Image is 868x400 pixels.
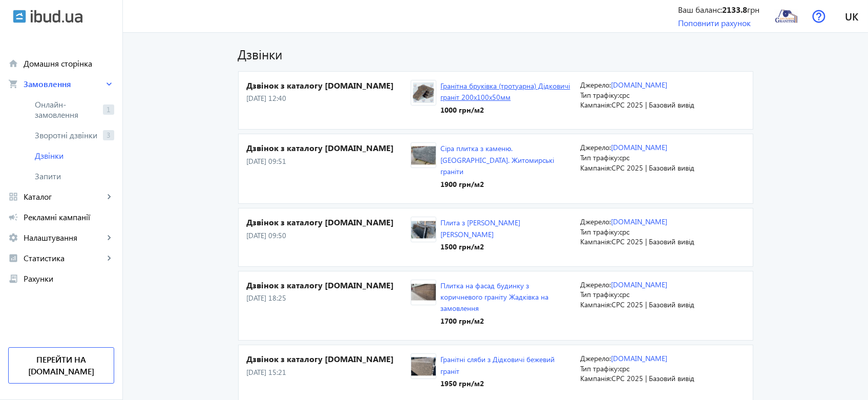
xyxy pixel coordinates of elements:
p: [DATE] 09:50 [247,230,411,241]
span: Кампанія: [580,163,611,173]
h4: Дзвінок з каталогу [DOMAIN_NAME] [247,142,411,154]
span: Джерело: [580,80,611,90]
mat-icon: keyboard_arrow_right [104,233,114,243]
img: 14071689df1f982ba07826982747774-25b2916b5c.jpg [411,145,436,166]
h1: Дзвінки [238,45,753,63]
span: uk [845,10,858,23]
span: Запити [35,171,114,181]
p: [DATE] 15:21 [247,367,411,377]
img: 185476451201c690b11885451176114-48e7a6531a.png [411,82,436,103]
h4: Дзвінок з каталогу [DOMAIN_NAME] [247,80,411,91]
span: Тип трафіку: [580,289,619,299]
span: cpc [619,227,629,237]
p: [DATE] 18:25 [247,293,411,303]
a: Перейти на [DOMAIN_NAME] [8,347,114,384]
img: help.svg [812,10,825,23]
span: Джерело: [580,217,611,226]
span: Кампанія: [580,300,611,309]
mat-icon: settings [8,233,18,243]
div: 1900 грн /м2 [440,179,571,190]
span: Дзвінки [35,151,114,161]
span: Онлайн-замовлення [35,99,99,120]
span: Домашня сторінка [24,58,114,69]
mat-icon: receipt_long [8,273,18,284]
span: Налаштування [24,233,104,243]
mat-icon: home [8,58,18,69]
span: Кампанія: [580,100,611,110]
span: Тип трафіку: [580,153,619,162]
mat-icon: keyboard_arrow_right [104,192,114,202]
a: [DOMAIN_NAME] [611,80,667,90]
span: cpc [619,364,629,373]
span: cpc [619,289,629,299]
span: Замовлення [24,79,104,89]
a: [DOMAIN_NAME] [611,142,667,152]
span: Статистика [24,253,104,263]
span: Джерело: [580,353,611,363]
img: 11394645127af19a9f9563095211500-ea1a1d89fb.jpg [411,282,436,303]
b: 2133.8 [722,4,747,15]
div: 1700 грн /м2 [440,316,571,326]
a: [DOMAIN_NAME] [611,353,667,363]
div: 1500 грн /м2 [440,242,571,252]
span: CPC 2025 | Базовий вивід [611,163,694,173]
img: 2922864917e8fa114e8318916169156-54970c1fb5.png [775,5,798,28]
span: CPC 2025 | Базовий вивід [611,237,694,246]
a: Плита з [PERSON_NAME] [PERSON_NAME] [440,218,520,239]
span: 3 [103,130,114,140]
span: Кампанія: [580,373,611,383]
h4: Дзвінок з каталогу [DOMAIN_NAME] [247,217,411,228]
span: Рахунки [24,273,114,284]
span: Джерело: [580,142,611,152]
span: Тип трафіку: [580,227,619,237]
mat-icon: analytics [8,253,18,263]
a: [DOMAIN_NAME] [611,217,667,226]
span: Кампанія: [580,237,611,246]
span: Тип трафіку: [580,364,619,373]
span: Каталог [24,192,104,202]
span: Тип трафіку: [580,90,619,100]
a: Гранітні сляби з Дідковичі бежевий граніт [440,354,555,375]
span: cpc [619,153,629,162]
img: ibud_text.svg [31,10,82,23]
img: 536462f3f43364a3b6353521705823-a6756c645d.png [411,219,436,240]
a: Поповнити рахунок [678,17,751,28]
div: 1000 грн /м2 [440,105,571,115]
span: 1 [103,104,114,115]
a: Сіра плитка з каменю. [GEOGRAPHIC_DATA]. Житомирські граніти [440,143,554,176]
span: Джерело: [580,280,611,289]
span: CPC 2025 | Базовий вивід [611,373,694,383]
div: 1950 грн /м2 [440,378,571,389]
span: CPC 2025 | Базовий вивід [611,300,694,309]
a: Плитка на фасад будинку з коричневого граніту Жадківка на замовлення [440,281,548,313]
img: 542064fecd9a101fe5694594614885-d21d28a6ca.jpg [411,356,436,377]
mat-icon: campaign [8,212,18,222]
span: CPC 2025 | Базовий вивід [611,100,694,110]
a: Гранітна бруківка (тротуарна) Дідковичі граніт 200х100х50мм [440,81,570,102]
mat-icon: grid_view [8,192,18,202]
p: [DATE] 09:51 [247,156,411,166]
img: ibud.svg [13,10,26,23]
div: Ваш баланс: грн [678,4,759,15]
span: Зворотні дзвінки [35,130,99,140]
span: cpc [619,90,629,100]
mat-icon: keyboard_arrow_right [104,79,114,89]
span: Рекламні кампанії [24,212,114,222]
h4: Дзвінок з каталогу [DOMAIN_NAME] [247,280,411,291]
h4: Дзвінок з каталогу [DOMAIN_NAME] [247,353,411,365]
mat-icon: keyboard_arrow_right [104,253,114,263]
p: [DATE] 12:40 [247,93,411,103]
a: [DOMAIN_NAME] [611,280,667,289]
mat-icon: shopping_cart [8,79,18,89]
